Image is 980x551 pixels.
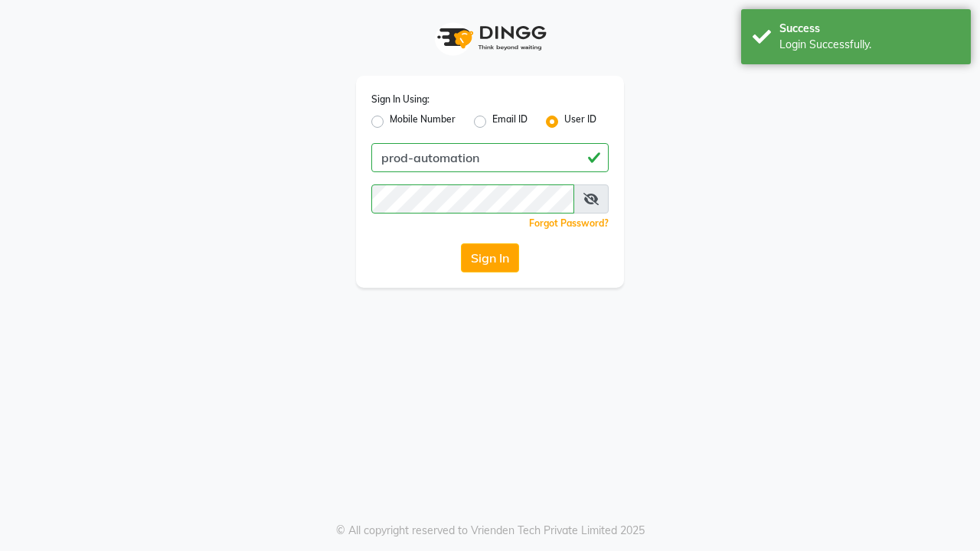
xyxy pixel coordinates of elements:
[371,93,430,106] label: Sign In Using:
[390,112,456,131] label: Mobile Number
[371,143,609,172] input: Username
[461,243,519,272] button: Sign In
[564,112,596,131] label: User ID
[429,15,551,60] img: logo1.svg
[779,37,959,53] div: Login Successfully.
[492,112,528,131] label: Email ID
[779,21,959,37] div: Success
[371,184,574,214] input: Username
[529,217,609,229] a: Forgot Password?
